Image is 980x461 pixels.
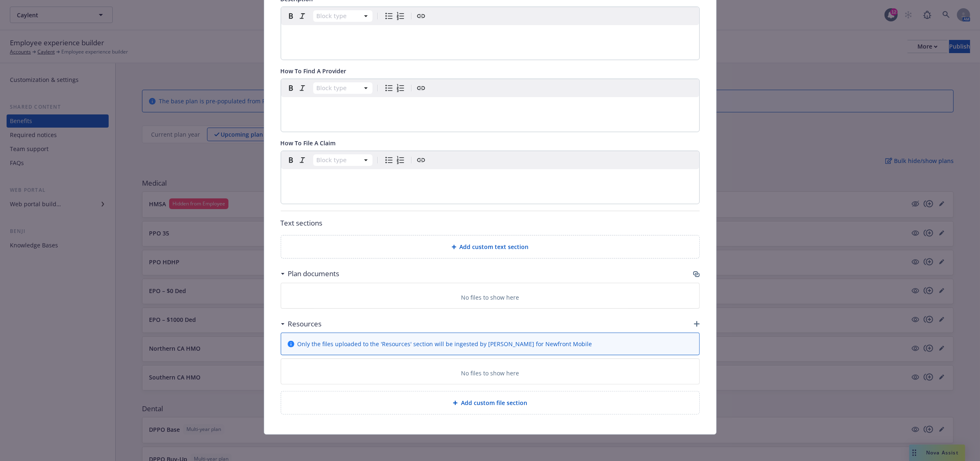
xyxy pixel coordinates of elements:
h3: Resources [288,319,322,329]
button: Italic [297,10,308,22]
button: Create link [415,10,427,22]
button: Bulleted list [383,154,395,166]
button: Bold [285,10,297,22]
div: Add custom text section [281,235,700,258]
span: How To File A Claim [281,139,336,147]
span: Add custom file section [461,398,527,407]
button: Create link [415,154,427,166]
span: Add custom text section [460,242,529,251]
button: Bold [285,82,297,94]
div: editable markdown [281,25,699,45]
button: Numbered list [395,82,406,94]
h3: Plan documents [288,268,340,279]
div: Resources [281,319,322,329]
div: toggle group [383,10,406,22]
div: editable markdown [281,169,699,189]
button: Block type [313,82,372,94]
span: How To Find A Provider [281,67,347,75]
p: No files to show here [461,369,519,377]
button: Numbered list [395,10,406,22]
button: Create link [415,82,427,94]
button: Bulleted list [383,82,395,94]
p: No files to show here [461,293,519,302]
p: Text sections [281,218,700,228]
button: Bulleted list [383,10,395,22]
button: Italic [297,82,308,94]
button: Italic [297,154,308,166]
div: toggle group [383,82,406,94]
button: Numbered list [395,154,406,166]
button: Block type [313,154,372,166]
div: Plan documents [281,268,340,279]
button: Block type [313,10,372,22]
button: Bold [285,154,297,166]
span: Only the files uploaded to the 'Resources' section will be ingested by [PERSON_NAME] for Newfront... [298,340,592,348]
div: editable markdown [281,97,699,117]
div: Add custom file section [281,391,700,414]
div: toggle group [383,154,406,166]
